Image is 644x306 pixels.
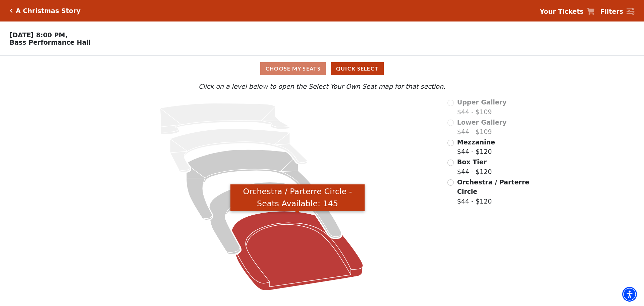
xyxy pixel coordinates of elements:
[10,8,13,13] a: Click here to go back to filters
[447,179,454,186] input: Orchestra / Parterre Circle$44 - $120
[622,287,637,302] div: Accessibility Menu
[457,178,529,195] span: Orchestra / Parterre Circle
[540,7,595,16] a: Your Tickets
[447,140,454,146] input: Mezzanine$44 - $120
[160,103,290,134] path: Upper Gallery - Seats Available: 0
[457,177,530,206] label: $44 - $120
[457,158,487,166] span: Box Tier
[85,82,559,91] p: Click on a level below to open the Select Your Own Seat map for that section.
[457,97,507,117] label: $44 - $109
[331,62,384,75] button: Quick Select
[230,184,365,212] div: Orchestra / Parterre Circle - Seats Available: 145
[170,129,308,172] path: Lower Gallery - Seats Available: 0
[600,7,634,16] a: Filters
[600,8,623,15] strong: Filters
[447,160,454,166] input: Box Tier$44 - $120
[16,7,80,15] h5: A Christmas Story
[540,8,584,15] strong: Your Tickets
[457,118,507,137] label: $44 - $109
[457,157,492,176] label: $44 - $120
[457,119,507,126] span: Lower Gallery
[457,137,495,157] label: $44 - $120
[457,138,495,146] span: Mezzanine
[457,98,507,106] span: Upper Gallery
[232,211,363,291] path: Orchestra / Parterre Circle - Seats Available: 145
